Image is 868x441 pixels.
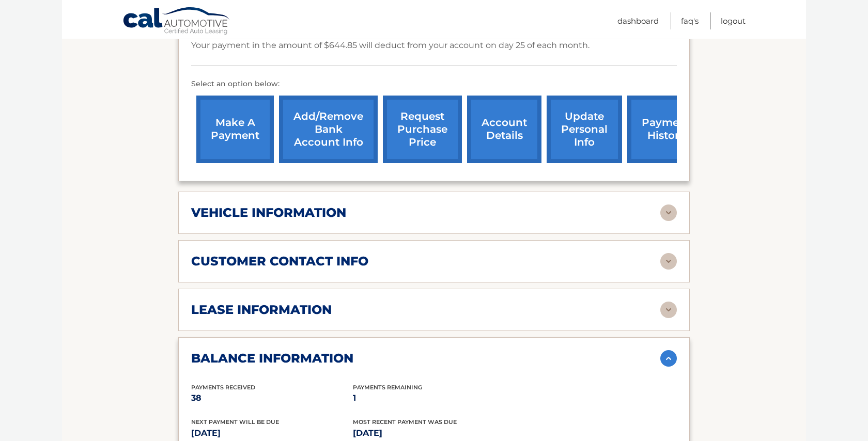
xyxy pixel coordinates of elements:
a: FAQ's [681,12,699,29]
span: Most Recent Payment Was Due [353,418,457,426]
a: Add/Remove bank account info [279,96,378,163]
p: [DATE] [353,426,515,440]
h2: lease information [191,302,332,318]
p: 1 [353,391,515,405]
p: 38 [191,391,353,405]
a: request purchase price [383,96,462,163]
a: update personal info [547,96,622,163]
p: Your payment in the amount of $644.85 will deduct from your account on day 25 of each month. [191,38,590,53]
h2: balance information [191,351,353,366]
a: make a payment [196,96,274,163]
span: Next Payment will be due [191,418,279,426]
a: payment history [627,96,705,163]
a: account details [467,96,541,163]
img: accordion-active.svg [660,350,677,367]
a: Cal Automotive [122,7,231,37]
p: Select an option below: [191,78,677,90]
img: accordion-rest.svg [660,253,677,270]
a: Logout [721,12,746,29]
h2: customer contact info [191,254,368,269]
span: Payments Received [191,384,255,391]
p: [DATE] [191,426,353,440]
a: Dashboard [617,12,659,29]
span: Payments Remaining [353,384,422,391]
img: accordion-rest.svg [660,302,677,318]
img: accordion-rest.svg [660,204,677,221]
h2: vehicle information [191,205,346,220]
